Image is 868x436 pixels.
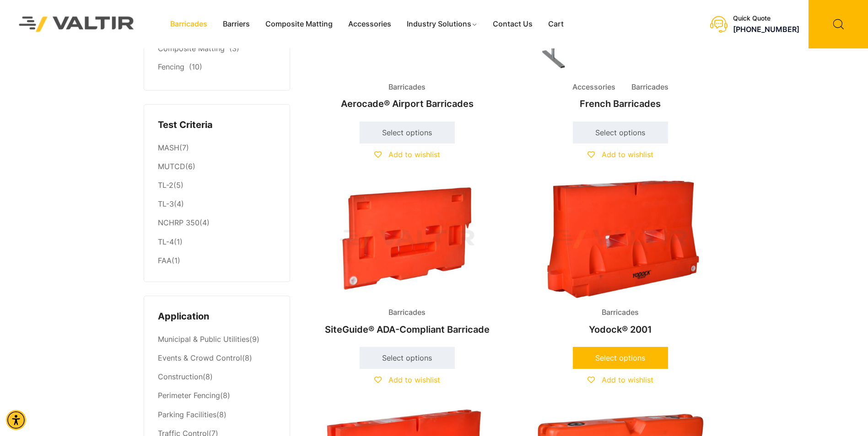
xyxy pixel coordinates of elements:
[382,80,432,94] span: Barricades
[522,94,719,114] h2: French Barricades
[602,150,653,159] span: Add to wishlist
[485,17,540,31] a: Contact Us
[308,94,506,114] h2: Aerocade® Airport Barricades
[189,62,202,71] span: (10)
[158,199,174,208] a: TL-3
[158,195,276,214] li: (4)
[158,138,276,157] li: (7)
[158,353,242,362] a: Events & Crowd Control
[308,319,506,340] h2: SiteGuide® ADA-Compliant Barricade
[215,17,258,31] a: Barriers
[158,181,173,190] a: TL-2
[566,80,622,94] span: Accessories
[158,330,276,349] li: (9)
[158,237,174,246] a: TL-4
[158,405,276,424] li: (8)
[340,17,399,31] a: Accessories
[308,180,506,298] img: Barricades
[374,150,440,159] a: Add to wishlist
[7,5,146,44] img: Valtir Rentals
[388,375,440,384] span: Add to wishlist
[229,44,239,53] span: (3)
[158,233,276,251] li: (1)
[388,150,440,159] span: Add to wishlist
[158,256,172,265] a: FAA
[399,17,485,31] a: Industry Solutions
[158,176,276,195] li: (5)
[360,122,455,144] a: Select options for “Aerocade® Airport Barricades”
[158,372,203,381] a: Construction
[258,17,340,31] a: Composite Matting
[158,214,276,233] li: (4)
[158,44,225,53] a: Composite Matting
[162,17,215,31] a: Barricades
[382,306,432,319] span: Barricades
[602,375,653,384] span: Add to wishlist
[158,387,276,405] li: (8)
[308,180,506,340] a: BarricadesSiteGuide® ADA-Compliant Barricade
[158,62,184,71] a: Fencing
[540,17,571,31] a: Cart
[360,347,455,369] a: Select options for “SiteGuide® ADA-Compliant Barricade”
[158,391,220,400] a: Perimeter Fencing
[522,180,719,340] a: BarricadesYodock® 2001
[573,347,668,369] a: Select options for “Yodock® 2001”
[158,335,249,344] a: Municipal & Public Utilities
[158,143,179,152] a: MASH
[158,310,276,324] h4: Application
[522,319,719,340] h2: Yodock® 2001
[158,349,276,368] li: (8)
[588,375,653,384] a: Add to wishlist
[158,410,216,419] a: Parking Facilities
[158,368,276,387] li: (8)
[522,180,719,298] img: Barricades
[158,158,276,176] li: (6)
[374,375,440,384] a: Add to wishlist
[595,306,646,319] span: Barricades
[625,80,675,94] span: Barricades
[158,118,276,132] h4: Test Criteria
[573,122,668,144] a: Select options for “French Barricades”
[158,251,276,268] li: (1)
[733,15,799,22] div: Quick Quote
[158,162,185,171] a: MUTCD
[6,410,26,430] div: Accessibility Menu
[158,218,199,227] a: NCHRP 350
[733,25,799,34] a: call (888) 496-3625
[588,150,653,159] a: Add to wishlist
